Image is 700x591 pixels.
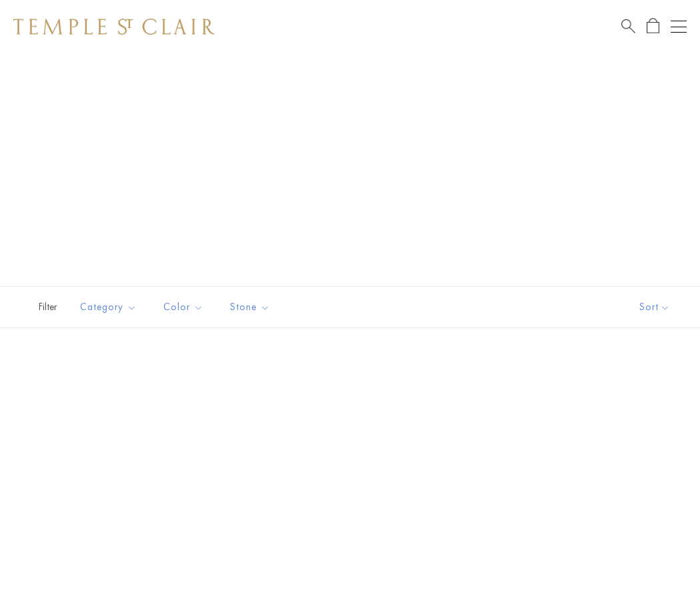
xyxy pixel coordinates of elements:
[70,292,147,322] button: Category
[647,18,659,35] a: Open Shopping Bag
[73,299,147,315] span: Category
[13,19,215,35] img: Temple St. Clair
[621,18,635,35] a: Search
[157,299,213,315] span: Color
[223,299,280,315] span: Stone
[609,287,700,327] button: Show sort by
[671,19,687,35] button: Open navigation
[220,292,280,322] button: Stone
[153,292,213,322] button: Color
